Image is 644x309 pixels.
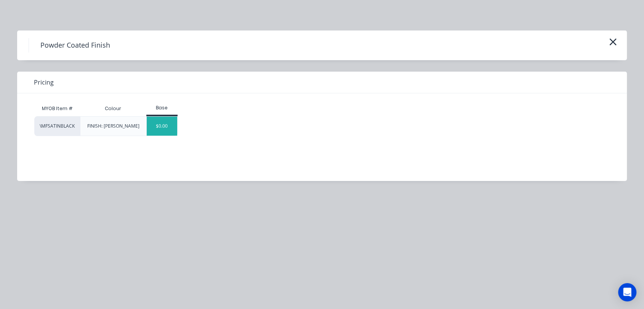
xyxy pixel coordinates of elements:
h4: Powder Coated Finish [29,38,122,53]
span: Pricing [34,78,54,87]
div: Base [146,104,178,111]
div: \MFSATINBLACK [34,116,80,136]
div: MYOB Item # [34,101,80,116]
div: Colour [99,99,127,118]
div: $0.00 [147,117,178,136]
div: Open Intercom Messenger [618,283,636,301]
div: FINISH: [PERSON_NAME] [87,123,139,130]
